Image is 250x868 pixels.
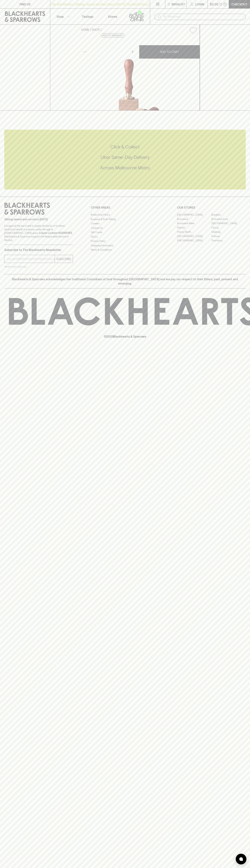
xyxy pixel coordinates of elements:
button: SUBSCRIBE [55,255,73,263]
h5: Uber Same-Day Delivery [4,154,246,160]
a: Thornbury [211,238,246,243]
p: Stores [108,14,117,19]
input: e.g. jane@blackheartsandsparrows.com.au [7,256,55,262]
a: [GEOGRAPHIC_DATA] [177,234,211,238]
a: Shipping Information [91,243,159,248]
p: OTHER AREAS [91,205,159,210]
p: It is against the law to sell or supply alcohol to, or to obtain alcohol on behalf of a person un... [4,224,73,242]
a: FAQ's [91,235,159,239]
a: Fitzroy [211,225,246,230]
p: Tastings [82,14,93,19]
a: [GEOGRAPHIC_DATA] [177,213,211,217]
a: Elwood [177,225,211,230]
p: Wishlist [172,2,185,6]
a: Terms & Conditions [91,248,159,252]
a: Careers [91,221,159,226]
a: Stores [100,9,125,24]
a: [GEOGRAPHIC_DATA] [211,221,246,225]
a: Brunswick [177,217,211,221]
a: SHOP [92,28,100,31]
p: $0.00 [210,2,218,6]
p: SUBSCRIBE [56,257,71,261]
h5: Across Melbourne Metro [4,165,246,171]
button: Add to wishlist [101,33,124,38]
a: [GEOGRAPHIC_DATA] [177,238,211,243]
a: Geelong [211,230,246,234]
p: ADD TO CART [160,50,179,54]
a: HOME [81,28,89,31]
img: bubble-icon [239,857,243,861]
button: ADD TO CART [139,45,200,59]
input: Try "Pinot noir" [163,14,243,20]
a: Braddon [211,213,246,217]
p: Sibling owned and run since [DATE] [4,218,73,221]
button: Add to wishlist [188,26,198,35]
a: Gift Cards [91,230,159,235]
a: Brunswick West [177,221,211,225]
button: Shop [50,9,75,24]
p: OUR STORES [177,205,246,210]
p: Login [195,2,204,6]
a: Prahran [211,234,246,238]
p: Subscribe to The Blackhearts Newsletter [4,248,73,252]
a: Brunswick East [211,217,246,221]
p: 0 [224,3,226,5]
div: Call to action block [4,130,246,189]
a: Contact Us [91,226,159,230]
a: Privacy Policy [91,239,159,243]
p: FIND US [19,2,31,6]
p: We will never spam you [4,265,73,268]
p: Shop [56,14,64,19]
a: Bottle Drop FAQ's [91,213,159,217]
strong: Liquor License #32064953 [39,231,72,234]
p: Checkout [231,2,247,6]
a: Fitzroy North [177,230,211,234]
img: 34257.png [78,37,200,110]
a: Business & Bulk Gifting [91,217,159,221]
h5: Click & Collect [4,144,246,150]
p: Blackhearts & Sparrows acknowledges the traditional Custodians of land throughout [GEOGRAPHIC_DAT... [7,277,243,286]
a: Tastings [75,9,100,24]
